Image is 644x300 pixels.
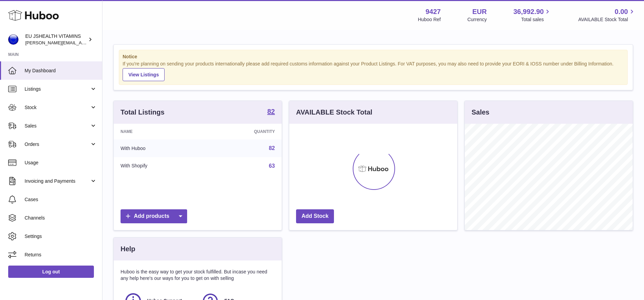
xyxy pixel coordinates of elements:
a: 0.00 AVAILABLE Stock Total [578,7,636,23]
strong: EUR [472,7,487,16]
span: 36,992.90 [513,7,544,16]
span: Sales [25,123,90,129]
a: 36,992.90 Total sales [513,7,551,23]
span: Usage [25,160,97,166]
span: Stock [25,104,90,111]
h3: Sales [472,108,489,117]
div: Currency [467,16,487,23]
h3: Total Listings [121,108,165,117]
a: Log out [8,266,94,278]
h3: AVAILABLE Stock Total [296,108,372,117]
span: Orders [25,141,90,148]
div: Huboo Ref [418,16,441,23]
strong: 82 [267,108,275,115]
span: [PERSON_NAME][EMAIL_ADDRESS][DOMAIN_NAME] [25,40,137,45]
th: Quantity [204,124,282,139]
span: Cases [25,196,97,203]
span: 0.00 [615,7,628,16]
span: Returns [25,252,97,258]
h3: Help [121,244,135,254]
a: 82 [267,108,275,116]
span: AVAILABLE Stock Total [578,16,636,23]
div: If you're planning on sending your products internationally please add required customs informati... [123,61,624,81]
span: My Dashboard [25,67,97,74]
span: Listings [25,86,90,92]
span: Total sales [521,16,551,23]
p: Huboo is the easy way to get your stock fulfilled. But incase you need any help here's our ways f... [121,269,275,282]
span: Channels [25,215,97,221]
td: With Shopify [114,157,204,175]
div: EU JSHEALTH VITAMINS [25,33,87,46]
th: Name [114,124,204,139]
a: Add products [121,209,187,223]
a: Add Stock [296,209,334,223]
a: View Listings [123,68,165,81]
strong: 9427 [425,7,441,16]
a: 63 [269,163,275,169]
strong: Notice [123,54,624,60]
a: 82 [269,145,275,151]
img: laura@jessicasepel.com [8,34,18,45]
span: Settings [25,233,97,240]
td: With Huboo [114,139,204,157]
span: Invoicing and Payments [25,178,90,184]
